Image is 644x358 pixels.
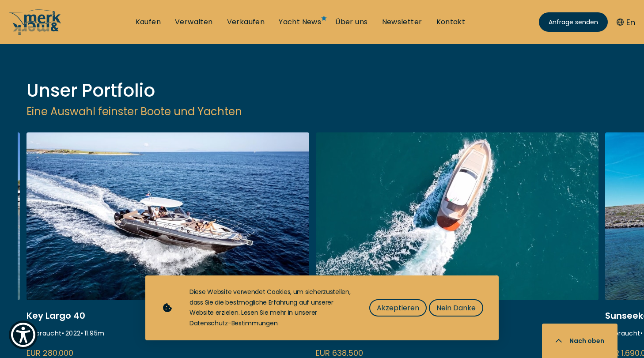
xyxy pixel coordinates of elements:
[539,12,608,32] a: Anfrage senden
[335,17,367,27] a: Über uns
[382,17,422,27] a: Newsletter
[227,17,265,27] a: Verkaufen
[436,302,476,313] span: Nein Danke
[617,16,635,28] button: En
[136,17,161,27] a: Kaufen
[429,299,483,317] button: Nein Danke
[377,302,419,313] span: Akzeptieren
[549,18,598,27] span: Anfrage senden
[542,324,617,358] button: Nach oben
[189,319,277,328] a: Datenschutz-Bestimmungen
[436,17,466,27] a: Kontakt
[279,17,321,27] a: Yacht News
[9,320,38,349] button: Show Accessibility Preferences
[175,17,213,27] a: Verwalten
[189,287,352,329] div: Diese Website verwendet Cookies, um sicherzustellen, dass Sie die bestmögliche Erfahrung auf unse...
[369,299,427,317] button: Akzeptieren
